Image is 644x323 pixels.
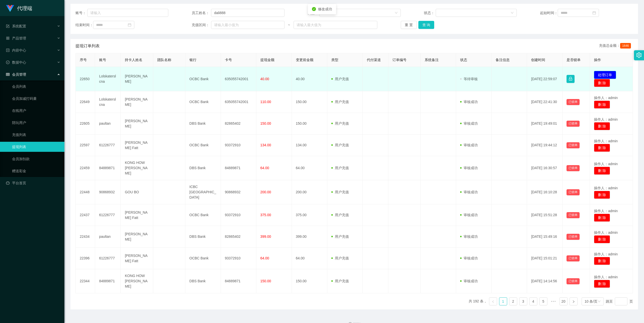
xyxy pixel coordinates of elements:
li: 下一页 [570,297,578,305]
span: 银行 [189,58,196,62]
td: [PERSON_NAME] [121,226,153,248]
td: 93372910 [221,204,256,226]
td: 64.00 [292,248,327,269]
span: 数据中心 [6,60,26,64]
span: 1646 [620,43,631,49]
span: 会员管理 [6,72,26,76]
td: 82865402 [221,226,256,248]
input: 请输入 [87,9,169,17]
td: GOU BO [121,180,153,204]
td: 399.00 [292,226,327,248]
td: [PERSON_NAME] Fatt [121,134,153,156]
span: 用户充值 [331,100,349,104]
span: 操作人：admin [594,186,618,190]
span: 团队名称 [157,58,171,62]
button: 已锁单 [567,234,580,240]
span: 内容中心 [6,48,26,52]
a: 提现列表 [12,142,60,152]
td: Lolskaterslcna [95,67,121,91]
input: 请输入 [211,9,285,17]
i: 图标: down [598,300,601,303]
span: 状态： [424,10,436,16]
button: 已锁单 [567,165,580,171]
span: 修改成功 [318,7,332,11]
td: 84889871 [95,269,121,293]
span: 账号： [75,10,87,16]
a: 4 [530,298,537,305]
td: 22459 [76,156,95,180]
span: ••• [549,297,557,305]
span: 110.00 [260,100,271,104]
td: [DATE] 16:30:57 [527,156,562,180]
i: 图标: table [6,73,10,76]
h1: 代理端 [17,0,32,16]
td: 375.00 [292,204,327,226]
td: DBS Bank [185,156,221,180]
td: [DATE] 22:59:07 [527,67,562,91]
button: 删 除 [594,79,610,87]
td: paultan [95,226,121,248]
span: 订单编号 [392,58,407,62]
td: 22437 [76,204,95,226]
span: 员工姓名： [192,10,211,16]
td: 90868932 [221,180,256,204]
span: 150.00 [260,121,271,125]
td: 22605 [76,113,95,134]
td: DBS Bank [185,226,221,248]
div: 充值总金额： [599,43,633,49]
span: 用户充值 [331,190,349,194]
span: 用户充值 [331,256,349,260]
td: 150.00 [292,269,327,293]
span: 操作人：admin [594,139,618,143]
i: 图标: appstore-o [6,36,10,40]
td: [DATE] 15:51:28 [527,204,562,226]
td: [DATE] 19:44:12 [527,134,562,156]
td: 22597 [76,134,95,156]
td: 84889871 [221,156,256,180]
span: 操作人：admin [594,209,618,213]
td: OCBC Bank [185,204,221,226]
span: 150.00 [260,279,271,283]
td: 93372910 [221,248,256,269]
button: 已锁单 [567,121,580,127]
td: 61226777 [95,204,121,226]
span: 64.00 [260,166,269,170]
td: [DATE] 22:41:30 [527,91,562,113]
td: 134.00 [292,134,327,156]
a: 20 [560,298,567,305]
span: 用户充值 [331,143,349,147]
span: 操作人：admin [594,275,618,279]
span: 审核成功 [460,121,478,125]
i: 图标: down [511,11,514,15]
td: 22434 [76,226,95,248]
span: 是否锁单 [567,58,581,62]
span: 操作人：admin [594,230,618,235]
i: 图标: down [395,11,398,15]
span: 375.00 [260,213,271,217]
button: 已锁单 [567,278,580,284]
span: 用户充值 [331,235,349,239]
i: 图标: calendar [128,23,131,27]
td: 22344 [76,269,95,293]
div: 跳至 页 [606,297,633,305]
span: 审核成功 [460,213,478,217]
td: 22396 [76,248,95,269]
span: 提现金额 [260,58,274,62]
td: 64.00 [292,156,327,180]
button: 已锁单 [567,99,580,105]
td: 61226777 [95,134,121,156]
td: OCBC Bank [185,134,221,156]
td: 82865402 [221,113,256,134]
td: 22650 [76,67,95,91]
td: 90868932 [95,180,121,204]
span: 结束时间： [75,22,93,28]
button: 已锁单 [567,255,580,261]
button: 删 除 [594,101,610,109]
span: 用户充值 [331,213,349,217]
span: 产品管理 [6,36,26,40]
i: icon: check-circle [312,7,316,11]
span: ~ [285,22,294,28]
span: 操作 [594,58,601,62]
